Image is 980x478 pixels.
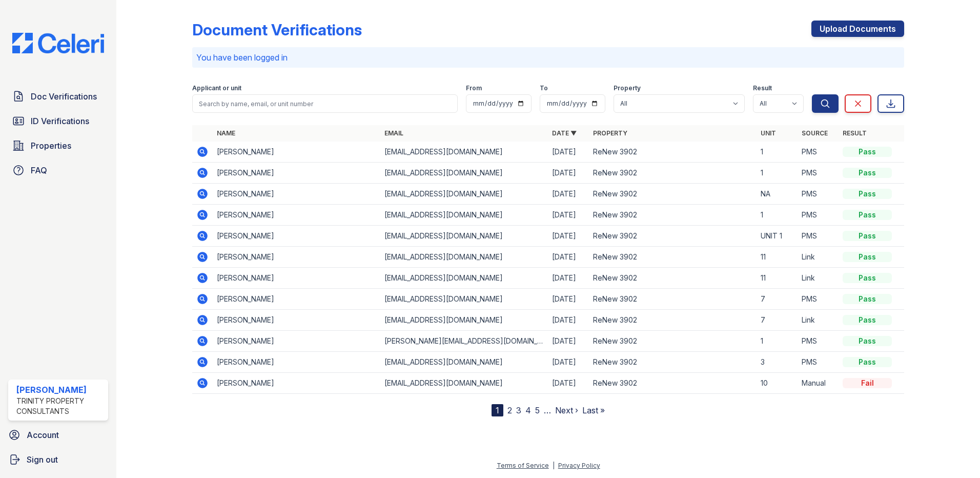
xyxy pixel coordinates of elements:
div: Pass [843,168,892,178]
td: ReNew 3902 [589,184,757,205]
td: [DATE] [548,184,589,205]
td: [DATE] [548,163,589,184]
span: … [544,404,551,416]
td: PMS [798,142,839,163]
label: From [466,84,482,92]
td: [EMAIL_ADDRESS][DOMAIN_NAME] [380,226,548,247]
td: [EMAIL_ADDRESS][DOMAIN_NAME] [380,310,548,331]
a: ID Verifications [8,111,108,131]
div: Pass [843,315,892,325]
td: PMS [798,163,839,184]
p: You have been logged in [196,51,900,64]
td: [DATE] [548,226,589,247]
a: Source [802,129,828,137]
span: Account [27,429,59,441]
span: Sign out [27,453,58,466]
a: FAQ [8,160,108,181]
td: [DATE] [548,289,589,310]
td: 1 [757,205,798,226]
label: Applicant or unit [192,84,241,92]
td: [EMAIL_ADDRESS][DOMAIN_NAME] [380,163,548,184]
td: [PERSON_NAME] [213,184,380,205]
td: [PERSON_NAME] [213,310,380,331]
td: [EMAIL_ADDRESS][DOMAIN_NAME] [380,184,548,205]
td: [DATE] [548,373,589,394]
td: 3 [757,352,798,373]
a: Account [4,425,112,445]
a: Terms of Service [497,462,549,469]
td: [EMAIL_ADDRESS][DOMAIN_NAME] [380,142,548,163]
td: 7 [757,289,798,310]
a: Last » [582,405,605,415]
td: Link [798,268,839,289]
a: 3 [516,405,521,415]
td: ReNew 3902 [589,226,757,247]
td: 1 [757,331,798,352]
div: 1 [492,404,503,416]
td: ReNew 3902 [589,142,757,163]
a: Upload Documents [811,21,904,37]
div: | [553,462,555,469]
td: ReNew 3902 [589,373,757,394]
td: UNIT 1 [757,226,798,247]
div: [PERSON_NAME] [16,384,104,396]
img: CE_Logo_Blue-a8612792a0a2168367f1c8372b55b34899dd931a85d93a1a3d3e32e68fde9ad4.png [4,33,112,53]
td: PMS [798,184,839,205]
a: Privacy Policy [558,462,600,469]
td: [PERSON_NAME] [213,331,380,352]
td: [PERSON_NAME] [213,268,380,289]
td: [DATE] [548,352,589,373]
td: [DATE] [548,247,589,268]
a: Name [217,129,235,137]
div: Fail [843,378,892,388]
td: [EMAIL_ADDRESS][DOMAIN_NAME] [380,352,548,373]
td: PMS [798,331,839,352]
td: Manual [798,373,839,394]
a: Result [843,129,867,137]
td: 1 [757,142,798,163]
label: To [540,84,548,92]
div: Pass [843,336,892,346]
a: Properties [8,135,108,156]
div: Pass [843,294,892,304]
td: 1 [757,163,798,184]
a: Next › [555,405,578,415]
td: [PERSON_NAME][EMAIL_ADDRESS][DOMAIN_NAME] [380,331,548,352]
div: Pass [843,147,892,157]
td: ReNew 3902 [589,268,757,289]
div: Pass [843,189,892,199]
td: [PERSON_NAME] [213,352,380,373]
td: 10 [757,373,798,394]
td: [DATE] [548,310,589,331]
a: Date ▼ [552,129,577,137]
td: [PERSON_NAME] [213,226,380,247]
td: [PERSON_NAME] [213,373,380,394]
td: [PERSON_NAME] [213,289,380,310]
div: Pass [843,273,892,283]
a: Sign out [4,449,112,470]
td: ReNew 3902 [589,352,757,373]
td: [PERSON_NAME] [213,205,380,226]
td: [PERSON_NAME] [213,163,380,184]
td: ReNew 3902 [589,310,757,331]
td: [DATE] [548,142,589,163]
td: 11 [757,247,798,268]
span: FAQ [31,164,47,176]
span: ID Verifications [31,115,89,127]
a: 4 [525,405,531,415]
td: PMS [798,352,839,373]
a: Property [593,129,627,137]
td: [DATE] [548,205,589,226]
div: Document Verifications [192,21,362,39]
span: Properties [31,140,71,152]
td: Link [798,247,839,268]
span: Doc Verifications [31,90,97,103]
a: Email [384,129,403,137]
td: ReNew 3902 [589,163,757,184]
td: [DATE] [548,268,589,289]
div: Pass [843,210,892,220]
div: Pass [843,357,892,367]
td: [EMAIL_ADDRESS][DOMAIN_NAME] [380,373,548,394]
a: 5 [535,405,540,415]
